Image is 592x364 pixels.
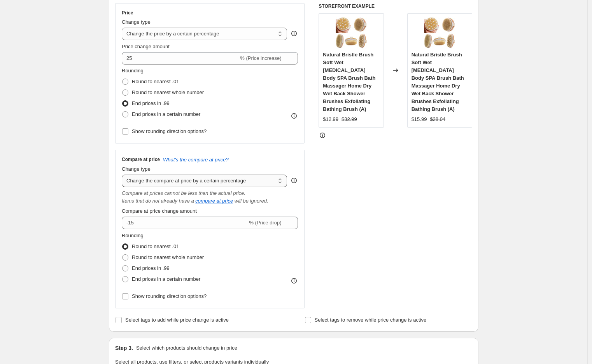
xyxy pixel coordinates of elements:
[342,115,357,123] strike: $32.99
[132,265,170,271] span: End prices in .99
[122,166,151,172] span: Change type
[132,293,207,299] span: Show rounding direction options?
[132,128,207,134] span: Show rounding direction options?
[122,217,247,229] input: -15
[136,344,237,352] p: Select which products should change in price
[412,52,464,112] span: Natural Bristle Brush Soft Wet [MEDICAL_DATA] Body SPA Brush Bath Massager Home Dry Wet Back Show...
[249,220,281,226] span: % (Price drop)
[235,198,268,204] i: will be ignored.
[132,111,200,117] span: End prices in a certain number
[122,68,144,73] span: Rounding
[336,17,367,49] img: S1e907141aaba4b61b92d994869ab633fo_80x.webp
[319,3,472,9] h6: STOREFRONT EXAMPLE
[122,10,133,16] h3: Price
[412,115,427,123] div: $15.99
[122,156,160,163] h3: Compare at price
[122,198,194,204] i: Items that do not already have a
[122,208,197,214] span: Compare at price change amount
[195,198,233,204] button: compare at price
[163,157,229,163] button: What's the compare at price?
[290,177,298,184] div: help
[132,89,204,95] span: Round to nearest whole number
[132,276,200,282] span: End prices in a certain number
[122,52,238,65] input: -15
[122,19,151,25] span: Change type
[430,115,445,123] strike: $28.04
[240,55,281,61] span: % (Price increase)
[290,30,298,37] div: help
[424,17,455,49] img: S1e907141aaba4b61b92d994869ab633fo_80x.webp
[122,233,144,238] span: Rounding
[132,254,204,260] span: Round to nearest whole number
[132,100,170,106] span: End prices in .99
[125,317,229,323] span: Select tags to add while price change is active
[132,243,179,249] span: Round to nearest .01
[315,317,427,323] span: Select tags to remove while price change is active
[122,44,170,49] span: Price change amount
[323,52,375,112] span: Natural Bristle Brush Soft Wet [MEDICAL_DATA] Body SPA Brush Bath Massager Home Dry Wet Back Show...
[122,190,245,196] i: Compare at prices cannot be less than the actual price.
[132,79,179,84] span: Round to nearest .01
[115,344,133,352] h2: Step 3.
[323,115,338,123] div: $12.99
